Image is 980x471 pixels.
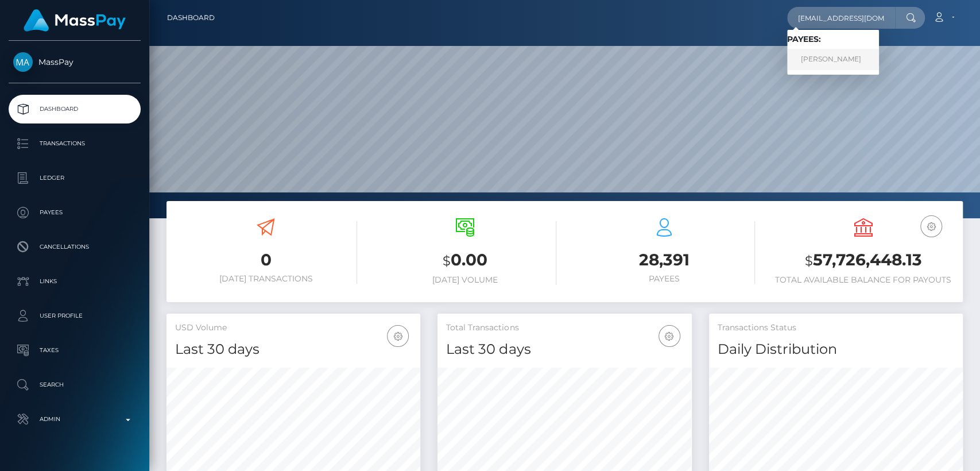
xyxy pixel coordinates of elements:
[574,249,756,271] h3: 28,391
[13,238,136,256] p: Cancellations
[772,275,954,285] h6: Total Available Balance for Payouts
[13,307,136,325] p: User Profile
[9,267,141,296] a: Links
[13,135,136,152] p: Transactions
[13,342,136,359] p: Taxes
[374,275,556,285] h6: [DATE] Volume
[718,322,954,334] h5: Transactions Status
[175,274,357,284] h6: [DATE] Transactions
[175,322,412,334] h5: USD Volume
[9,164,141,192] a: Ledger
[9,57,141,67] span: MassPay
[9,336,141,365] a: Taxes
[787,7,895,29] input: Search...
[9,405,141,434] a: Admin
[574,274,756,284] h6: Payees
[9,370,141,399] a: Search
[13,411,136,428] p: Admin
[787,49,879,70] a: [PERSON_NAME]
[13,52,33,72] img: MassPay
[805,253,813,269] small: $
[24,9,126,32] img: MassPay Logo
[9,302,141,330] a: User Profile
[787,34,879,44] h6: Payees:
[446,339,683,360] h4: Last 30 days
[9,95,141,123] a: Dashboard
[13,273,136,290] p: Links
[718,339,954,360] h4: Daily Distribution
[13,101,136,118] p: Dashboard
[13,204,136,221] p: Payees
[13,376,136,393] p: Search
[13,169,136,187] p: Ledger
[9,129,141,158] a: Transactions
[772,249,954,272] h3: 57,726,448.13
[443,253,451,269] small: $
[446,322,683,334] h5: Total Transactions
[167,6,215,30] a: Dashboard
[374,249,556,272] h3: 0.00
[9,198,141,227] a: Payees
[175,339,412,360] h4: Last 30 days
[9,233,141,261] a: Cancellations
[175,249,357,271] h3: 0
